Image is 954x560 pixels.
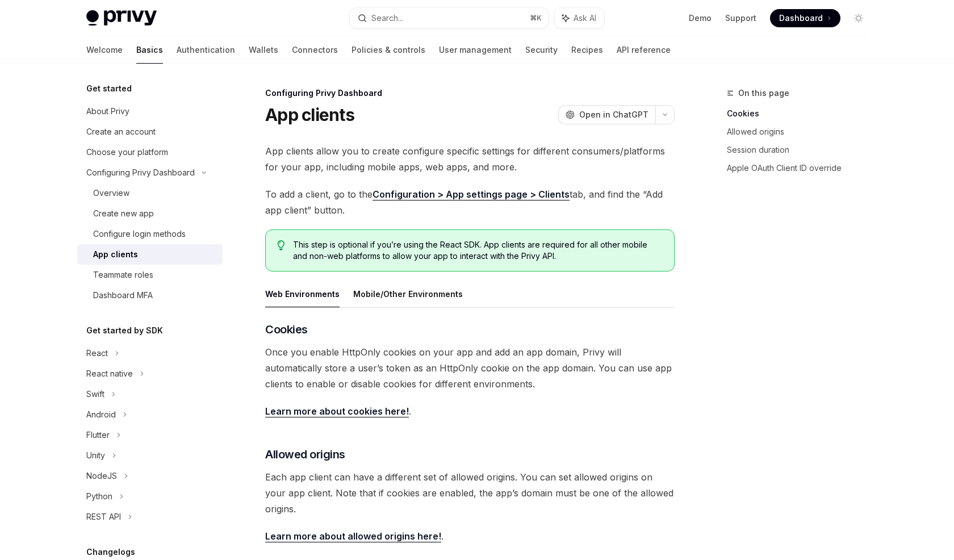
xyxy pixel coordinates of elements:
[265,186,675,218] span: To add a client, go to the tab, and find the “Add app client” button.
[373,189,570,200] a: Configuration > App settings page > Clients
[439,36,512,64] a: User management
[77,285,223,306] a: Dashboard MFA
[93,227,186,241] div: Configure login methods
[571,36,603,64] a: Recipes
[86,510,121,524] div: REST API
[249,36,278,64] a: Wallets
[617,36,671,64] a: API reference
[86,469,117,483] div: NodeJS
[93,248,138,261] div: App clients
[86,367,133,381] div: React native
[779,12,823,24] span: Dashboard
[525,36,558,64] a: Security
[579,109,648,120] span: Open in ChatGPT
[77,183,223,203] a: Overview
[93,207,154,220] div: Create new app
[86,145,168,159] div: Choose your platform
[265,403,675,419] span: .
[265,281,340,307] button: Web Environments
[558,105,655,124] button: Open in ChatGPT
[265,143,675,175] span: App clients allow you to create configure specific settings for different consumers/platforms for...
[93,268,153,282] div: Teammate roles
[77,224,223,244] a: Configure login methods
[86,82,132,95] h5: Get started
[574,12,596,24] span: Ask AI
[77,244,223,265] a: App clients
[850,9,868,27] button: Toggle dark mode
[86,10,157,26] img: light logo
[293,239,663,262] span: This step is optional if you’re using the React SDK. App clients are required for all other mobil...
[353,281,463,307] button: Mobile/Other Environments
[77,265,223,285] a: Teammate roles
[265,344,675,392] span: Once you enable HttpOnly cookies on your app and add an app domain, Privy will automatically stor...
[86,166,195,179] div: Configuring Privy Dashboard
[86,324,163,337] h5: Get started by SDK
[265,87,675,99] div: Configuring Privy Dashboard
[265,446,345,462] span: Allowed origins
[530,14,542,23] span: ⌘ K
[738,86,789,100] span: On this page
[86,545,135,559] h5: Changelogs
[725,12,756,24] a: Support
[86,387,104,401] div: Swift
[77,101,223,122] a: About Privy
[86,105,129,118] div: About Privy
[727,105,877,123] a: Cookies
[265,105,354,125] h1: App clients
[77,203,223,224] a: Create new app
[86,408,116,421] div: Android
[265,528,675,544] span: .
[86,449,105,462] div: Unity
[265,530,441,542] a: Learn more about allowed origins here!
[265,406,409,417] a: Learn more about cookies here!
[265,321,308,337] span: Cookies
[727,123,877,141] a: Allowed origins
[277,240,285,250] svg: Tip
[371,11,403,25] div: Search...
[177,36,235,64] a: Authentication
[727,159,877,177] a: Apple OAuth Client ID override
[136,36,163,64] a: Basics
[770,9,840,27] a: Dashboard
[93,289,153,302] div: Dashboard MFA
[86,490,112,503] div: Python
[86,346,108,360] div: React
[77,142,223,162] a: Choose your platform
[292,36,338,64] a: Connectors
[93,186,129,200] div: Overview
[727,141,877,159] a: Session duration
[554,8,604,28] button: Ask AI
[86,125,156,139] div: Create an account
[86,428,110,442] div: Flutter
[86,36,123,64] a: Welcome
[352,36,425,64] a: Policies & controls
[265,469,675,517] span: Each app client can have a different set of allowed origins. You can set allowed origins on your ...
[689,12,712,24] a: Demo
[350,8,549,28] button: Search...⌘K
[77,122,223,142] a: Create an account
